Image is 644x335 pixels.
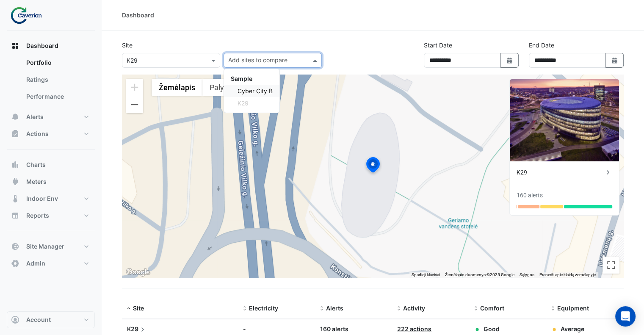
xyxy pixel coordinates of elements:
div: 160 alerts [320,324,387,334]
button: Reports [7,207,95,224]
span: Comfort [480,305,504,312]
span: Alerts [326,305,343,312]
div: Average [561,324,589,333]
label: Site [122,41,133,50]
button: Charts [7,156,95,173]
div: 160 alerts [517,191,543,200]
fa-icon: Select Date [611,57,619,64]
span: Reports [26,211,49,220]
button: Meters [7,173,95,190]
span: Charts [26,161,46,169]
a: Sąlygos (atidaroma naujame skirtuke) [520,272,534,277]
a: Atidaryti šią vietą „Google“ žemėlapiuose (bus atidarytas naujas langas) [124,267,152,278]
div: - [243,324,310,333]
a: Performance [19,88,95,105]
label: Start Date [424,41,452,50]
button: Admin [7,255,95,272]
app-icon: Site Manager [11,242,19,251]
button: Perjungti viso ekrano rodinį [603,257,619,274]
span: Site [133,305,144,312]
span: Account [26,316,51,324]
a: Portfolio [19,54,95,71]
button: Artinti [126,79,143,96]
span: Alerts [26,113,44,121]
app-icon: Actions [11,130,19,138]
img: site-pin-selected.svg [364,156,382,176]
label: End Date [529,41,554,50]
button: Alerts [7,108,95,125]
img: K29 [510,79,619,161]
div: Dashboard [7,54,95,108]
button: Spartieji klavišai [412,272,440,278]
span: Žemėlapio duomenys ©2025 Google [445,272,514,277]
app-icon: Meters [11,177,19,186]
img: Google [124,267,152,278]
a: Pranešti apie klaidą žemėlapyje [539,272,596,277]
span: Electricity [249,305,278,312]
span: Indoor Env [26,194,58,203]
span: K29 [127,324,147,334]
app-icon: Charts [11,161,19,169]
span: Equipment [557,305,589,312]
app-icon: Indoor Env [11,194,19,203]
span: Sample [231,75,252,82]
div: Open Intercom Messenger [615,306,636,327]
app-icon: Admin [11,259,19,268]
div: Good [484,324,513,333]
div: K29 [517,168,604,177]
button: Rodyti gatvės žemėlapį [152,79,202,96]
div: Dashboard [122,11,154,19]
app-icon: Reports [11,211,19,220]
span: Meters [26,177,47,186]
button: Site Manager [7,238,95,255]
button: Tolinti [126,96,143,113]
button: Indoor Env [7,190,95,207]
span: Dashboard [26,42,58,50]
span: Actions [26,130,49,138]
button: Actions [7,125,95,142]
span: Cyber City B [238,87,273,94]
span: Admin [26,259,45,268]
a: Ratings [19,71,95,88]
div: Add sites to compare [227,55,287,66]
span: Site Manager [26,242,64,251]
button: Account [7,311,95,328]
button: Dashboard [7,37,95,54]
img: Company Logo [10,7,48,24]
span: Activity [403,305,425,312]
ng-dropdown-panel: Options list [224,69,280,113]
a: 222 actions [397,325,431,332]
span: K29 [238,100,249,107]
button: Rodyti palydovinius vaizdus [202,79,252,96]
fa-icon: Select Date [506,57,514,64]
app-icon: Dashboard [11,42,19,50]
app-icon: Alerts [11,113,19,121]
